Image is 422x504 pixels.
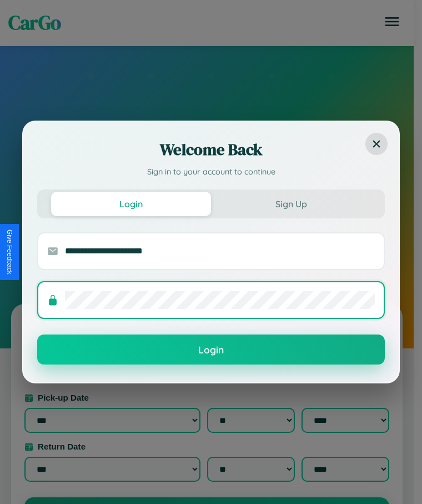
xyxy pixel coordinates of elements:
[37,166,385,178] p: Sign in to your account to continue
[6,229,13,275] div: Give Feedback
[211,192,371,216] button: Sign Up
[37,138,385,161] h2: Welcome Back
[37,335,385,365] button: Login
[51,192,211,216] button: Login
